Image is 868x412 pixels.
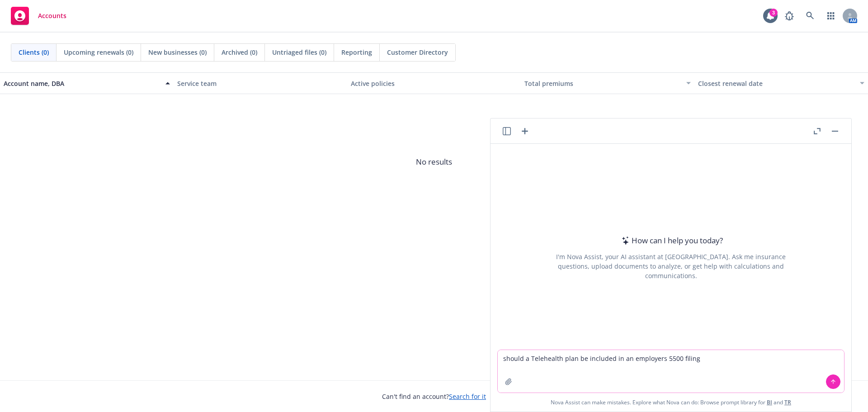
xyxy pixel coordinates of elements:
[694,72,868,94] button: Closest renewal date
[7,3,70,28] a: Accounts
[38,12,66,19] span: Accounts
[347,72,521,94] button: Active policies
[498,350,844,393] textarea: should a Telehealth plan be included in an employers 5500 filing
[19,47,49,57] span: Clients (0)
[387,47,448,57] span: Customer Directory
[272,47,326,57] span: Untriaged files (0)
[177,79,344,88] div: Service team
[449,392,486,401] a: Search for it
[382,392,486,401] span: Can't find an account?
[64,47,133,57] span: Upcoming renewals (0)
[767,398,772,406] a: BI
[351,79,517,88] div: Active policies
[544,252,798,280] div: I'm Nova Assist, your AI assistant at [GEOGRAPHIC_DATA]. Ask me insurance questions, upload docum...
[521,72,694,94] button: Total premiums
[698,79,854,88] div: Closest renewal date
[784,398,791,406] a: TR
[619,235,723,246] div: How can I help you today?
[148,47,207,57] span: New businesses (0)
[494,393,848,412] span: Nova Assist can make mistakes. Explore what Nova can do: Browse prompt library for and
[769,7,778,15] div: 3
[801,7,819,25] a: Search
[780,7,798,25] a: Report a Bug
[341,47,372,57] span: Reporting
[822,7,840,25] a: Switch app
[524,79,681,88] div: Total premiums
[174,72,347,94] button: Service team
[4,79,160,88] div: Account name, DBA
[222,47,257,57] span: Archived (0)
